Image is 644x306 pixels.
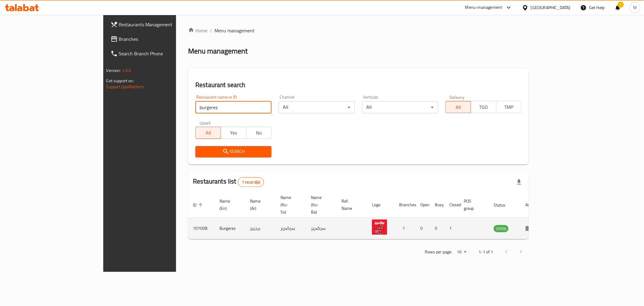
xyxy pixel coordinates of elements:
span: All [448,103,469,112]
span: Ref. Name [341,197,360,212]
a: Restaurants Management [106,17,211,32]
span: All [198,129,219,137]
th: Branches [394,192,415,218]
img: Burgerez [372,220,387,235]
input: Search for restaurant name or ID.. [195,101,271,113]
div: [GEOGRAPHIC_DATA] [531,4,571,11]
p: 1-1 of 1 [479,248,493,256]
span: Name (Ku-So) [280,194,299,216]
span: TMP [499,103,519,112]
a: Branches [106,32,211,46]
span: ID [193,201,204,209]
label: Delivery [450,95,465,99]
span: Name (Ku-Ba) [311,194,329,216]
span: Restaurants Management [119,21,206,28]
span: M [633,4,637,11]
h2: Restaurant search [195,80,521,90]
button: Search [195,146,271,157]
span: Yes [223,129,244,137]
th: Open [415,192,430,218]
td: 0 [415,218,430,239]
th: Logo [367,192,394,218]
th: Closed [444,192,459,218]
p: Rows per page: [425,248,452,256]
span: Get support on: [106,77,134,85]
table: enhanced table [188,192,541,239]
td: 1 [394,218,415,239]
td: بەرگەریز [276,218,306,239]
span: No [249,129,269,137]
button: All [445,101,471,113]
span: Menu management [214,27,255,34]
span: Branches [119,35,206,43]
button: TGO [471,101,496,113]
div: Export file [512,175,526,189]
td: بەرگەریز [306,218,337,239]
td: Burgerez [215,218,245,239]
span: TGO [473,103,494,112]
td: 0 [430,218,444,239]
div: Menu-management [465,4,502,11]
td: 1 [444,218,459,239]
label: Upsell [200,121,211,125]
span: POS group [464,197,482,212]
span: 1 record(s) [238,179,264,185]
a: Support.OpsPlatform [106,83,145,91]
div: All [362,101,438,113]
nav: breadcrumb [188,27,529,34]
td: برجريز [245,218,276,239]
span: OPEN [494,225,508,232]
span: Search Branch Phone [119,50,206,57]
div: Menu [525,225,537,232]
button: No [246,127,272,139]
button: All [195,127,221,139]
th: Action [521,192,541,218]
h2: Menu management [188,46,248,56]
li: / [210,27,212,34]
button: TMP [496,101,522,113]
div: Rows per page: [454,248,469,257]
a: Search Branch Phone [106,46,211,61]
h2: Restaurants list [193,177,264,187]
span: Version: [106,67,121,74]
span: Status [494,201,513,209]
span: 1.0.0 [122,67,131,74]
span: Search [200,148,267,155]
div: Total records count [238,177,264,187]
span: Name (Ar) [250,197,268,212]
div: All [279,101,355,113]
span: Name (En) [219,197,238,212]
th: Busy [430,192,444,218]
button: Yes [221,127,246,139]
